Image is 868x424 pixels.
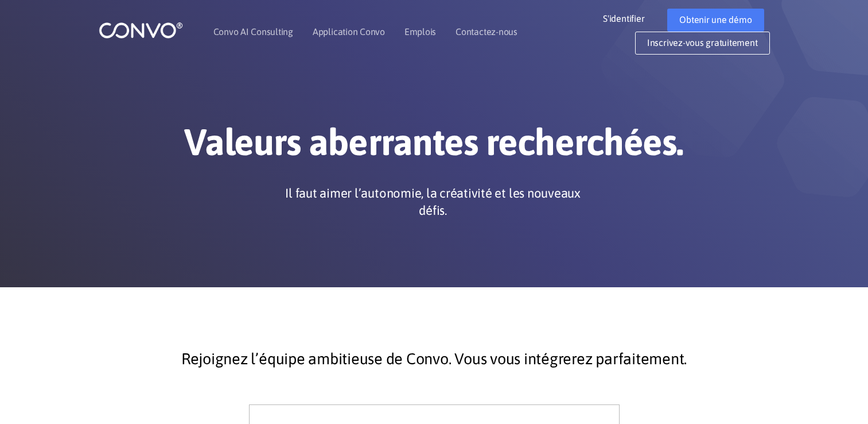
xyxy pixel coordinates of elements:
a: Convo AI Consulting [213,27,293,36]
a: Inscrivez-vous gratuitement [635,32,770,55]
a: Application Convo [313,27,385,36]
p: Il faut aimer l’autonomie, la créativité et les nouveaux défis. [278,184,588,219]
a: Contactez-nous [456,27,517,36]
a: S'identifier [603,9,661,27]
p: Rejoignez l’équipe ambitieuse de Convo. Vous vous intégrerez parfaitement. [124,345,744,373]
img: logo_1.png [99,21,183,39]
a: Emplois [404,27,436,36]
h1: Valeurs aberrantes recherchées. [116,120,753,173]
a: Obtenir une démo [667,9,764,32]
